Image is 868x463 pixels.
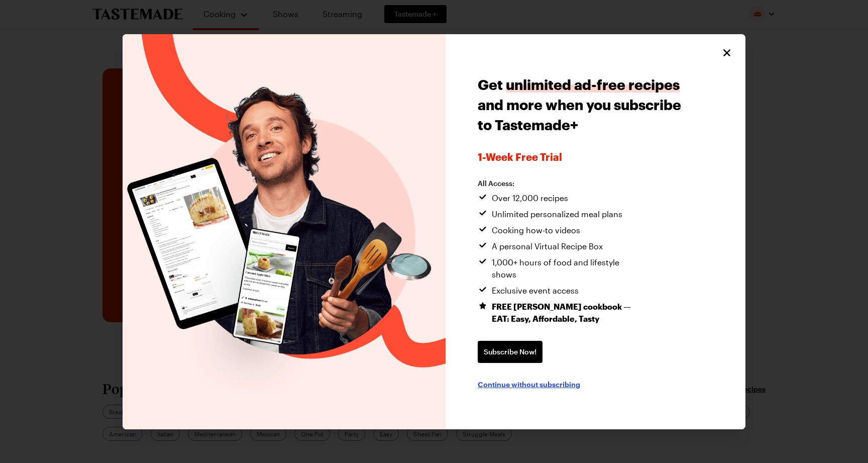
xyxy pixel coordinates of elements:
button: Continue without subscribing [478,379,580,389]
h1: Get and more when you subscribe to Tastemade+ [478,74,684,135]
span: Subscribe Now! [484,347,536,357]
h2: All Access: [478,179,643,188]
span: Unlimited personalized meal plans [492,208,622,220]
a: Subscribe Now! [478,341,542,363]
span: Over 12,000 recipes [492,192,568,204]
span: unlimited ad-free recipes [506,76,680,92]
button: Close [720,46,733,59]
span: 1-week Free Trial [478,151,684,163]
span: Cooking how-to videos [492,224,580,236]
span: FREE [PERSON_NAME] cookbook — EAT: Easy, Affordable, Tasty [492,301,643,325]
span: 1,000+ hours of food and lifestyle shows [492,256,643,281]
span: A personal Virtual Recipe Box [492,240,603,252]
img: Tastemade Plus preview image [123,34,446,429]
span: Exclusive event access [492,285,579,297]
